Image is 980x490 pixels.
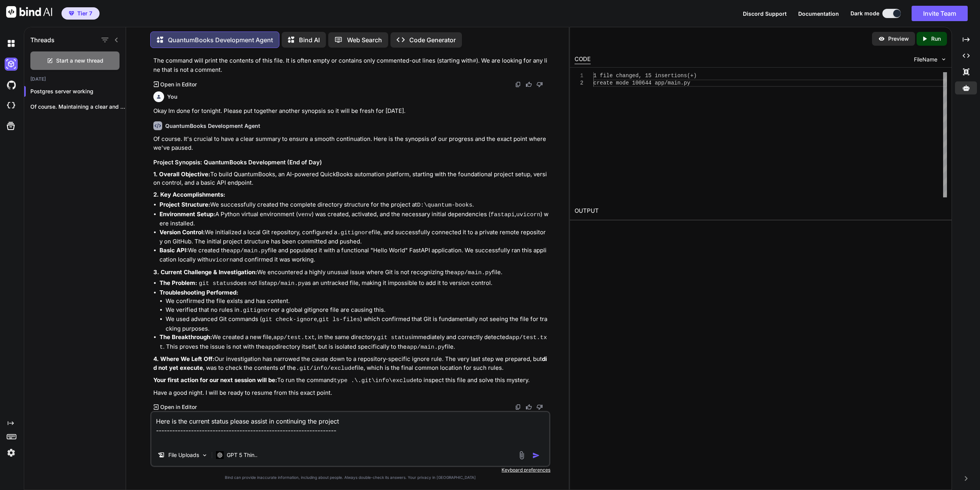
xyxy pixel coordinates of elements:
[153,376,549,386] p: To run the command to inspect this file and solve this mystery.
[490,212,515,218] code: fastapi
[878,35,885,42] img: preview
[888,35,909,43] p: Preview
[5,58,18,71] img: darkAi-studio
[159,210,549,228] li: A Python virtual environment ( ) was created, activated, and the necessary initial dependencies (...
[159,333,212,341] strong: The Breakthrough:
[517,451,526,460] img: attachment
[407,344,445,351] code: app/main.py
[159,247,188,254] strong: Basic API:
[267,280,305,287] code: app/main.py
[159,279,549,288] li: does not list as an untracked file, making it impossible to add it to version control.
[265,344,275,351] code: app
[153,355,549,373] p: Our investigation has narrowed the cause down to a repository-specific ignore rule. The very last...
[409,35,456,45] p: Code Generator
[532,452,540,459] img: icon
[153,48,549,74] p: EXPECTED RESULT: The command will print the contents of this file. It is often empty or contains ...
[575,72,583,79] div: 1
[56,57,103,65] span: Start a new thread
[61,7,100,20] button: premiumTier 7
[160,403,197,411] p: Open in Editor
[166,306,549,315] li: We verified that no rules in or a global gitignore file are causing this.
[417,202,472,209] code: D:\quantum-books
[159,228,549,246] li: We initialized a local Git repository, configured a file, and successfully connected it to a priv...
[150,475,550,480] p: Bind can provide inaccurate information, including about people. Always double-check its answers....
[227,451,257,459] p: GPT 5 Thin..
[159,228,205,236] strong: Version Control:
[940,56,947,63] img: chevron down
[153,107,549,116] p: Okay Im done for tonight. Please put together another synopsis so it will be fresh for [DATE].
[168,35,273,45] p: QuantumBooks Development Agent
[798,10,839,18] button: Documentation
[159,201,210,208] strong: Project Structure:
[165,122,260,130] h6: QuantumBooks Development Agent
[159,333,549,352] li: We created a new file, , in the same directory. immediately and correctly detected . This proves ...
[593,80,690,86] span: create mode 100644 app/main.py
[239,307,274,314] code: .gitignore
[537,81,543,88] img: dislike
[150,467,550,473] p: Keyboard preferences
[216,451,224,459] img: GPT 5 Thinking High
[5,37,18,50] img: darkChat
[24,76,126,82] h2: [DATE]
[153,376,277,384] strong: Your first action for our next session will be:
[153,158,549,167] h3: Project Synopsis: QuantumBooks Development (End of Day)
[515,81,521,88] img: copy
[167,93,178,101] h6: You
[575,79,583,87] div: 2
[153,268,257,276] strong: 3. Current Challenge & Investigation:
[931,35,941,43] p: Run
[296,365,355,372] code: .git/info/exclude
[153,355,547,371] strong: did not yet execute
[168,451,199,459] p: File Uploads
[262,316,317,323] code: git check-ignore
[593,73,697,79] span: 1 file changed, 15 insertions(+)
[153,355,214,363] strong: 4. Where We Left Off:
[153,191,225,198] strong: 2. Key Accomplishments:
[153,389,549,397] p: Have a good night. I will be ready to resume from this exact point.
[743,10,787,17] span: Discord Support
[299,35,320,45] p: Bind AI
[166,297,549,306] li: We confirmed the file exists and has content.
[230,248,268,254] code: app/main.py
[575,55,591,64] div: CODE
[153,268,549,278] p: We encountered a highly unusual issue where Git is not recognizing the file.
[526,404,532,410] img: like
[337,230,372,236] code: .gitignore
[160,81,197,88] p: Open in Editor
[526,81,532,88] img: like
[377,334,412,341] code: git status
[6,6,52,18] img: Bind AI
[159,246,549,265] li: We created the file and populated it with a functional "Hello World" FastAPI application. We succ...
[743,10,787,18] button: Discord Support
[77,10,92,17] span: Tier 7
[298,212,312,218] code: venv
[153,135,549,152] p: Of course. It's crucial to have a clear summary to ensure a smooth continuation. Here is the syno...
[319,316,360,323] code: git ls-files
[151,412,549,444] textarea: Here is the current status please assist in continuing the project ------------------------------...
[153,171,210,178] strong: 1. Overall Objective:
[166,315,549,333] li: We used advanced Git commands ( , ) which confirmed that Git is fundamentally not seeing the file...
[347,35,382,45] p: Web Search
[5,99,18,112] img: cloudideIcon
[30,35,55,45] h1: Threads
[159,200,549,210] li: We successfully created the complete directory structure for the project at .
[912,6,968,21] button: Invite Team
[30,88,126,95] p: Postgres server working
[850,10,879,17] span: Dark mode
[515,404,521,410] img: copy
[914,56,937,63] span: FileName
[334,377,417,384] code: type .\.git\info\exclude
[570,202,952,220] h2: OUTPUT
[798,10,839,17] span: Documentation
[153,170,549,187] p: To build QuantumBooks, an AI-powered QuickBooks automation platform, starting with the foundation...
[273,334,315,341] code: app/test.txt
[209,257,233,263] code: uvicorn
[5,78,18,91] img: githubDark
[159,279,197,286] strong: The Problem:
[201,452,208,459] img: Pick Models
[454,270,492,276] code: app/main.py
[537,404,543,410] img: dislike
[199,280,233,287] code: git status
[30,103,126,111] p: Of course. Maintaining a clear and accurate...
[159,289,238,296] strong: Troubleshooting Performed:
